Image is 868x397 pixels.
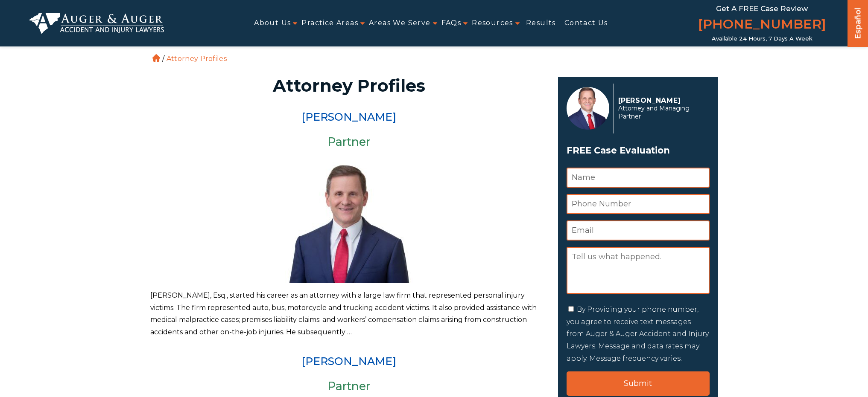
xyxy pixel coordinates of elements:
h3: Partner [150,380,548,393]
h3: Partner [150,136,548,148]
a: Contact Us [564,14,608,33]
input: Phone Number [567,194,710,214]
span: FREE Case Evaluation [567,142,710,159]
h1: Attorney Profiles [155,77,543,94]
a: FAQs [441,14,462,33]
input: Submit [567,371,710,396]
label: By Providing your phone number, you agree to receive text messages from Auger & Auger Accident an... [567,305,709,362]
p: [PERSON_NAME] [618,96,705,104]
span: Get a FREE Case Review [716,4,808,13]
a: [PHONE_NUMBER] [698,15,826,35]
img: Auger & Auger Accident and Injury Lawyers Logo [29,13,164,33]
input: Email [567,220,710,241]
a: [PERSON_NAME] [301,355,396,368]
a: Areas We Serve [369,14,431,33]
li: Attorney Profiles [164,55,229,63]
a: Results [526,14,556,33]
a: Home [152,54,160,62]
input: Name [567,168,710,188]
a: Practice Areas [301,14,358,33]
a: About Us [254,14,291,33]
a: Resources [472,14,513,33]
img: Herbert Auger [567,87,609,130]
img: Herbert Auger [285,155,413,283]
a: [PERSON_NAME] [301,110,396,123]
span: Attorney and Managing Partner [618,104,705,121]
span: Available 24 Hours, 7 Days a Week [712,35,812,42]
p: [PERSON_NAME], Esq., started his career as an attorney with a large law firm that represented per... [150,290,548,339]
